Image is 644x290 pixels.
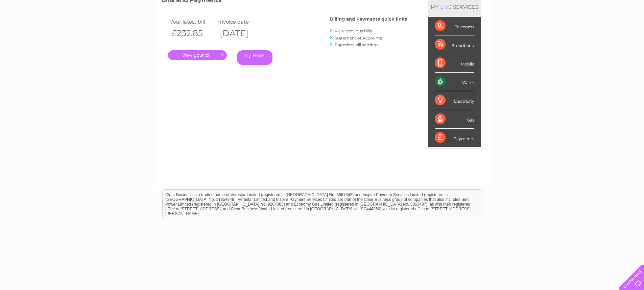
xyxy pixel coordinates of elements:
a: 0333 014 3131 [517,3,563,12]
div: Payments [435,129,474,147]
a: . [168,50,227,60]
a: Blog [585,29,595,34]
a: Statement of Accounts [335,35,382,41]
div: Gas [435,110,474,129]
div: Clear Business is a trading name of Verastar Limited (registered in [GEOGRAPHIC_DATA] No. 3667643... [163,4,482,33]
a: View previous bills [335,28,372,33]
div: Mobile [435,54,474,73]
a: Energy [542,29,557,34]
th: [DATE] [216,26,265,40]
a: Log out [622,29,638,34]
td: Your latest bill [168,17,217,26]
h4: Billing and Payments quick links [330,17,407,22]
div: Broadband [435,35,474,54]
div: LIVE [439,4,453,10]
div: Telecoms [435,17,474,35]
a: Contact [599,29,616,34]
td: Invoice date [216,17,265,26]
div: Water [435,73,474,91]
a: Water [525,29,538,34]
a: Telecoms [561,29,581,34]
div: Electricity [435,91,474,110]
a: Pay Here [237,50,272,65]
a: Paperless bill settings [335,42,378,47]
img: logo.png [23,18,57,38]
th: £232.85 [168,26,217,40]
